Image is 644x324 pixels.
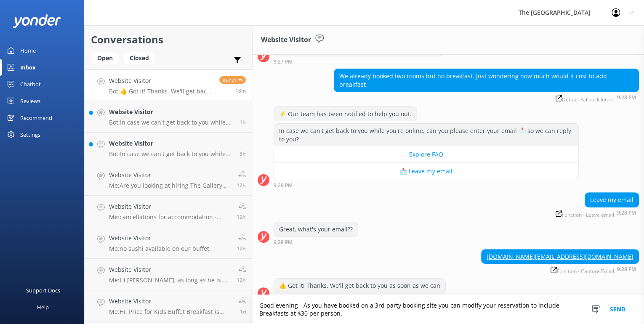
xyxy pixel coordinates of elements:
span: Sep 03 2025 09:18am (UTC +12:00) Pacific/Auckland [237,276,246,284]
div: Great, what's your email?? [274,222,358,236]
div: Help [37,299,49,316]
div: ⚡ Our team has been notified to help you out. [274,107,417,121]
div: We already booked two rooms but no breakfast. Just wondering how much would it cost to add breakfast [334,69,639,91]
p: Me: Hi [PERSON_NAME], as long as he is a part of Marbles Buffet Birthday Club. [109,276,230,284]
p: Me: cancellations for accommodation - 24hrs prior to arrival when you make bookings direct [109,213,230,221]
a: Website VisitorMe:Hi, Price for Kids Buffet Breakfast is $19.901d [85,290,252,322]
h4: Website Visitor [109,76,213,85]
span: Sep 03 2025 09:28pm (UTC +12:00) Pacific/Auckland [235,87,246,94]
strong: 9:28 PM [617,95,636,102]
button: Send [602,295,633,324]
p: Me: Are you looking at hiring The Gallery Room in [GEOGRAPHIC_DATA]? [109,182,230,189]
p: Bot: In case we can't get back to you while you're online, can you please enter your email 📩 so w... [109,150,233,158]
img: yonder-white-logo.png [13,14,61,28]
div: Sep 03 2025 09:28pm (UTC +12:00) Pacific/Auckland [334,94,639,102]
button: 📩 Leave my email [274,163,578,180]
strong: 9:28 PM [617,210,636,218]
div: Recommend [20,109,52,126]
a: Website VisitorMe:Are you looking at hiring The Gallery Room in [GEOGRAPHIC_DATA]?12h [85,164,252,196]
h4: Website Visitor [109,234,209,243]
h4: Website Visitor [109,265,230,274]
h3: Website Visitor [261,35,311,45]
h2: Conversations [91,32,246,48]
span: Sep 03 2025 09:21am (UTC +12:00) Pacific/Auckland [237,182,246,189]
span: Default Fallback Intent [556,95,614,102]
h4: Website Visitor [109,107,233,117]
div: In case we can't get back to you while you're online, can you please enter your email 📩 so we can... [274,124,578,146]
a: Website VisitorMe:no sushi available on our buffet12h [85,227,252,259]
strong: 9:28 PM [274,240,293,245]
div: Sep 03 2025 09:28pm (UTC +12:00) Pacific/Auckland [274,182,579,188]
strong: 9:28 PM [274,183,293,188]
span: Reply [219,76,246,84]
a: Website VisitorMe:cancellations for accommodation - 24hrs prior to arrival when you make bookings... [85,196,252,227]
p: Bot: 👍 Got it! Thanks. We'll get back to you as soon as we can [109,88,213,95]
strong: 9:28 PM [617,267,636,274]
span: Function - Leave email [556,210,614,218]
span: Function - Capture Email [551,267,614,274]
div: Reviews [20,93,40,109]
a: Closed [123,53,160,62]
textarea: Good evening - As you have booked on a 3rd party booking site you can modify your reservation to ... [253,295,644,324]
span: Sep 02 2025 05:29pm (UTC +12:00) Pacific/Auckland [240,308,246,315]
span: Sep 03 2025 09:19am (UTC +12:00) Pacific/Auckland [237,245,246,252]
button: Explore FAQ [274,146,578,163]
h4: Website Visitor [109,297,232,306]
a: [DOMAIN_NAME][EMAIL_ADDRESS][DOMAIN_NAME] [487,252,633,260]
p: Me: Hi, Price for Kids Buffet Breakfast is $19.90 [109,308,232,316]
p: Bot: In case we can't get back to you while you're online, can you please enter your email 📩 so w... [109,119,233,126]
div: Closed [123,52,155,64]
a: Website VisitorBot:In case we can't get back to you while you're online, can you please enter you... [85,101,252,133]
h4: Website Visitor [109,170,230,180]
a: Website VisitorBot:👍 Got it! Thanks. We'll get back to you as soon as we canReply18m [85,69,252,101]
div: Support Docs [26,282,60,299]
div: Home [20,42,36,59]
a: Open [91,53,123,62]
span: Sep 03 2025 09:19am (UTC +12:00) Pacific/Auckland [237,213,246,220]
div: Sep 03 2025 09:28pm (UTC +12:00) Pacific/Auckland [553,210,639,218]
span: Sep 03 2025 03:52pm (UTC +12:00) Pacific/Auckland [240,150,246,157]
a: Website VisitorBot:In case we can't get back to you while you're online, can you please enter you... [85,133,252,164]
h4: Website Visitor [109,139,233,148]
span: Sep 03 2025 08:36pm (UTC +12:00) Pacific/Auckland [240,119,246,126]
div: Settings [20,126,40,143]
p: Me: no sushi available on our buffet [109,245,209,252]
div: Sep 03 2025 09:28pm (UTC +12:00) Pacific/Auckland [274,239,358,245]
div: Leave my email [585,193,639,207]
div: Sep 03 2025 09:28pm (UTC +12:00) Pacific/Auckland [481,266,639,274]
h4: Website Visitor [109,202,230,211]
div: 👍 Got it! Thanks. We'll get back to you as soon as we can [274,279,445,293]
strong: 9:27 PM [274,59,293,64]
div: Open [91,52,119,64]
div: Sep 03 2025 09:27pm (UTC +12:00) Pacific/Auckland [274,58,444,64]
div: Chatbot [20,76,41,93]
div: Inbox [20,59,36,76]
a: Website VisitorMe:Hi [PERSON_NAME], as long as he is a part of Marbles Buffet Birthday Club.12h [85,259,252,290]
